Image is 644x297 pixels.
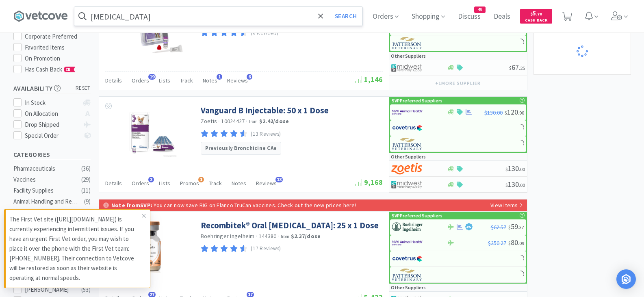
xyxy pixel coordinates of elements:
span: CB [64,67,72,72]
span: from [281,234,290,239]
img: f5e969b455434c6296c6d81ef179fa71_3.png [392,37,423,49]
span: $250.27 [488,239,506,247]
p: (17 Reviews) [251,245,281,253]
span: Notes [232,180,246,187]
div: Special Order [25,131,79,141]
a: Vanguard B Injectable: 50 x 1 Dose [201,105,329,116]
span: . 37 [518,224,524,230]
span: 1 [217,74,222,80]
button: Search [329,7,362,26]
p: (13 Reviews) [251,130,281,139]
h5: Availability [13,84,91,93]
span: · [256,232,258,240]
span: Has Cash Back [25,65,76,73]
p: You can now save BIG on Elanco TruCan vaccines. Check out the new prices here! [154,202,356,209]
div: ( 11 ) [81,186,91,195]
span: Lists [159,180,170,187]
span: % [468,225,471,229]
span: · [246,117,247,125]
span: Track [209,180,222,187]
div: ( 36 ) [81,164,91,173]
img: 35ecf3bd0ada4799873a36299a308950_355626.png [119,220,185,273]
strong: Previously Bronchicine CAe [205,145,277,152]
span: reset [76,84,91,93]
p: The First Vet site ([URL][DOMAIN_NAME]) is currently experiencing intermittent issues. If you hav... [9,215,142,283]
span: $ [505,166,508,172]
span: Promos [180,180,199,187]
img: 730db3968b864e76bcafd0174db25112_22.png [392,221,423,233]
span: 5 [531,9,542,17]
div: Corporate Preferred [25,32,91,41]
span: Reviews [256,180,277,187]
img: f6b2451649754179b5b4e0c70c3f7cb0_2.png [392,106,423,118]
strong: $2.37 / dose [291,232,321,240]
div: On Promotion [25,54,91,63]
img: f6b2451649754179b5b4e0c70c3f7cb0_2.png [392,237,423,249]
span: 59 [508,222,524,231]
span: $ [531,11,533,17]
span: $ [509,65,512,71]
span: . 70 [536,11,542,17]
span: Orders [132,180,149,187]
span: 45 [475,7,485,13]
input: Search by item, sku, manufacturer, ingredient, size... [74,7,362,26]
img: 77fca1acd8b6420a9015268ca798ef17_1.png [392,122,423,134]
span: 13 [275,177,283,182]
span: . 90 [518,110,524,116]
div: Open Intercom Messenger [616,269,636,289]
span: Orders [132,77,149,84]
span: · [218,117,220,125]
span: 130 [505,164,525,173]
span: 144380 [259,232,277,240]
span: 1 [198,177,204,182]
p: (6 Reviews) [251,29,278,37]
img: 4dd14cff54a648ac9e977f0c5da9bc2e_5.png [391,62,422,74]
span: 67 [509,63,525,72]
div: Vaccines [13,175,79,184]
a: Zoetis [201,117,217,125]
div: Diagnostics Laboratory [13,208,79,217]
span: 1,146 [355,75,383,84]
span: 4 [466,225,471,229]
div: Animal Handling and Restraints [13,197,79,206]
span: $ [505,110,507,116]
p: Other Suppliers [391,153,426,160]
span: Notes [203,77,217,84]
div: In Stock [25,98,79,108]
a: Boehringer Ingelheim [201,232,255,240]
p: SVP Preferred Suppliers [392,97,442,104]
img: f5e969b455434c6296c6d81ef179fa71_3.png [392,138,423,150]
p: Other Suppliers [391,52,426,60]
span: . 00 [519,166,525,172]
div: Drop Shipped [25,120,79,130]
span: Lists [159,77,170,84]
span: $62.57 [491,223,506,231]
div: Favorited Items [25,43,91,52]
span: 3 [148,177,154,182]
span: $ [508,240,511,246]
span: Cash Back [525,18,547,24]
span: Track [180,77,193,84]
span: 6 [247,74,252,80]
a: $5.70Cash Back [520,5,552,27]
span: 19 [148,74,156,80]
img: 4dd14cff54a648ac9e977f0c5da9bc2e_5.png [391,178,422,191]
strong: $2.42 / dose [259,117,289,125]
span: 9,168 [355,178,383,187]
a: Discuss45 [455,13,484,20]
span: 130 [505,180,525,189]
a: Deals [490,13,514,20]
div: On Allocation [25,109,79,119]
div: ( 29 ) [81,175,91,184]
span: $130.00 [484,109,503,116]
div: Pharmaceuticals [13,164,79,173]
span: from [249,119,258,124]
p: Other Suppliers [391,284,426,291]
img: f5e969b455434c6296c6d81ef179fa71_3.png [392,269,423,281]
div: ( 1 ) [84,208,91,217]
h5: Categories [13,150,91,159]
span: 10024427 [221,117,245,125]
p: View Items [490,201,523,210]
span: . 00 [519,182,525,188]
strong: Note from SVP : [111,202,152,209]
